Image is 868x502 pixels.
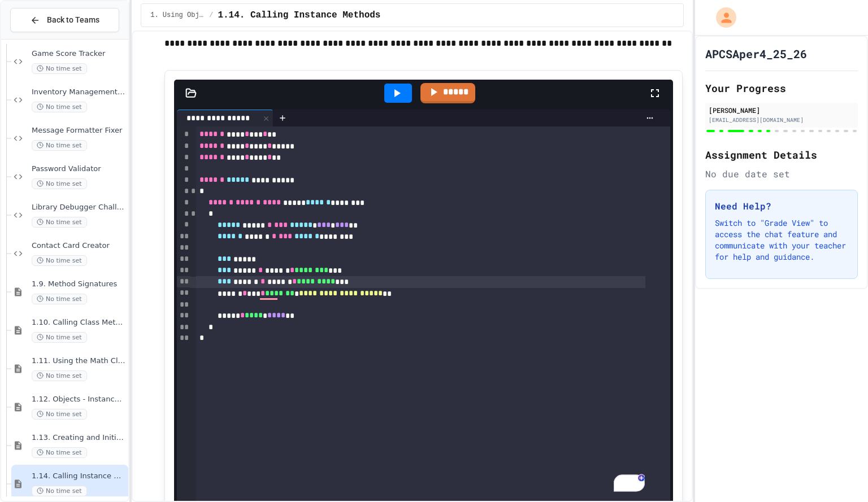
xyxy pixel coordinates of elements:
[32,486,87,496] span: No time set
[32,203,126,212] span: Library Debugger Challenge
[705,46,807,62] h1: APCSAper4_25_26
[705,147,858,163] h2: Assignment Details
[10,8,119,32] button: Back to Teams
[32,102,87,112] span: No time set
[705,167,858,181] div: No due date set
[705,80,858,96] h2: Your Progress
[32,255,87,266] span: No time set
[32,472,126,481] span: 1.14. Calling Instance Methods
[32,318,126,328] span: 1.10. Calling Class Methods
[209,11,213,20] span: /
[32,164,126,174] span: Password Validator
[32,88,126,97] span: Inventory Management System
[32,370,87,381] span: No time set
[32,332,87,343] span: No time set
[32,140,87,151] span: No time set
[32,409,87,420] span: No time set
[32,126,126,136] span: Message Formatter Fixer
[704,5,739,30] div: My Account
[32,217,87,228] span: No time set
[150,11,205,20] span: 1. Using Objects and Methods
[715,199,848,213] h3: Need Help?
[32,294,87,304] span: No time set
[32,241,126,251] span: Contact Card Creator
[218,8,380,22] span: 1.14. Calling Instance Methods
[32,49,126,59] span: Game Score Tracker
[709,116,854,124] div: [EMAIL_ADDRESS][DOMAIN_NAME]
[32,433,126,443] span: 1.13. Creating and Initializing Objects: Constructors
[32,178,87,189] span: No time set
[32,356,126,366] span: 1.11. Using the Math Class
[32,63,87,74] span: No time set
[32,447,87,458] span: No time set
[32,395,126,404] span: 1.12. Objects - Instances of Classes
[47,14,99,26] span: Back to Teams
[32,280,126,289] span: 1.9. Method Signatures
[709,105,854,115] div: [PERSON_NAME]
[715,217,848,263] p: Switch to "Grade View" to access the chat feature and communicate with your teacher for help and ...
